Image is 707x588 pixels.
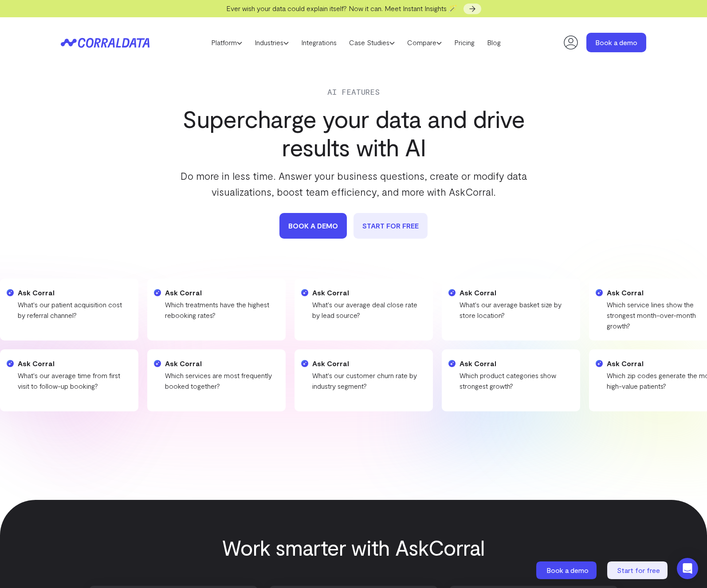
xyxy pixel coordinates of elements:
h4: Ask Corral [345,358,456,369]
a: Platform [205,36,248,49]
h4: Ask Corral [583,287,695,298]
span: Start for free [617,566,660,574]
h4: Ask Corral [197,358,309,369]
h4: Ask Corral [289,287,401,298]
a: Integrations [295,36,343,49]
a: Blog [481,36,507,49]
h1: Supercharge your data and drive results with AI [173,104,534,161]
p: Which service lines show the strongest month-over-month growth? [583,299,695,331]
a: Start for free [607,561,669,579]
div: AI Features [173,85,534,98]
p: Do more in less time. Answer your business questions, create or modify data visualizations, boost... [173,168,534,200]
a: START FOR FREE [353,213,428,239]
p: What's our average deal close rate by lead source? [289,299,401,321]
p: What's our sales cycle duration by product type? [345,370,456,391]
p: Which treatment packages drive highest revenue? [197,370,309,391]
span: Ever wish your data could explain itself? Now it can. Meet Instant Insights 🪄 [226,4,457,12]
h4: Ask Corral [492,358,604,369]
p: What's our average basket size by store location? [436,299,548,321]
h2: Work smarter with AskCorral [61,535,646,559]
a: book a demo [279,213,347,239]
h4: Ask Corral [50,358,162,369]
a: Book a demo [586,33,646,52]
a: Book a demo [536,561,598,579]
p: What's our inventory turnover rate by category? [492,370,604,391]
a: Industries [248,36,295,49]
h4: Ask Corral [436,287,548,298]
div: Open Intercom Messenger [677,558,698,579]
h4: Ask Corral [141,287,253,298]
span: Book a demo [546,566,589,574]
a: Pricing [448,36,481,49]
a: Case Studies [343,36,401,49]
p: What's our customer acquisition cost trend over time? [50,370,162,391]
p: Which treatments have the highest rebooking rates? [141,299,253,321]
a: Compare [401,36,448,49]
